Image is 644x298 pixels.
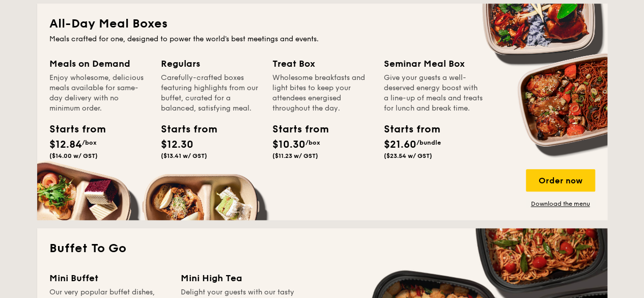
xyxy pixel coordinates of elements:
div: Enjoy wholesome, delicious meals available for same-day delivery with no minimum order. [49,73,149,114]
span: /box [82,139,97,146]
a: Download the menu [526,200,595,208]
div: Starts from [384,122,430,137]
div: Regulars [161,57,260,71]
div: Mini High Tea [181,271,300,285]
h2: Buffet To Go [49,240,595,257]
div: Treat Box [272,57,372,71]
div: Mini Buffet [49,271,169,285]
div: Order now [526,169,595,192]
span: $21.60 [384,139,416,151]
span: /box [305,139,320,146]
div: Starts from [272,122,318,137]
span: $12.30 [161,139,193,151]
div: Starts from [161,122,207,137]
div: Seminar Meal Box [384,57,483,71]
div: Meals crafted for one, designed to power the world's best meetings and events. [49,34,595,44]
h2: All-Day Meal Boxes [49,16,595,32]
span: /bundle [416,139,441,146]
div: Wholesome breakfasts and light bites to keep your attendees energised throughout the day. [272,73,372,114]
div: Meals on Demand [49,57,149,71]
div: Carefully-crafted boxes featuring highlights from our buffet, curated for a balanced, satisfying ... [161,73,260,114]
span: ($11.23 w/ GST) [272,152,318,159]
span: ($14.00 w/ GST) [49,152,98,159]
span: $10.30 [272,139,305,151]
span: ($13.41 w/ GST) [161,152,207,159]
span: ($23.54 w/ GST) [384,152,432,159]
div: Starts from [49,122,95,137]
div: Give your guests a well-deserved energy boost with a line-up of meals and treats for lunch and br... [384,73,483,114]
span: $12.84 [49,139,82,151]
